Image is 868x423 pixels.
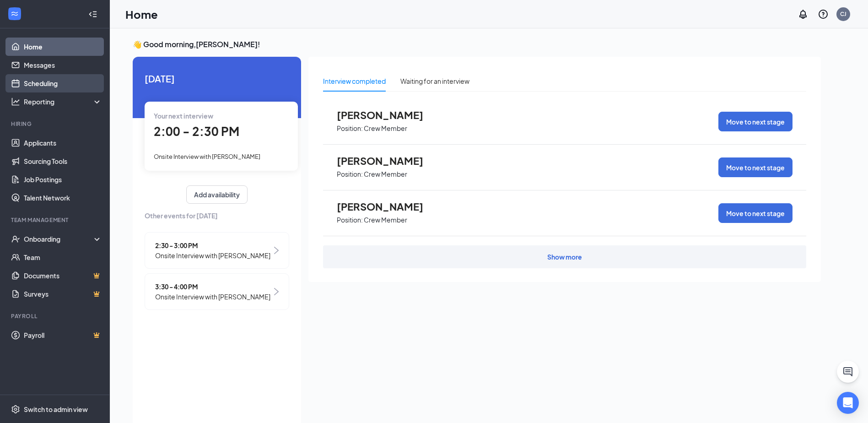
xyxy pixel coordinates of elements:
[24,97,102,106] div: Reporting
[837,361,859,383] button: ChatActive
[11,234,20,244] svg: UserCheck
[88,10,97,19] svg: Collapse
[337,155,437,167] span: [PERSON_NAME]
[24,170,102,189] a: Job Postings
[155,282,270,292] span: 3:30 - 4:00 PM
[186,185,248,204] button: Add availability
[798,9,809,20] svg: Notifications
[145,211,289,221] span: Other events for [DATE]
[11,120,100,128] div: Hiring
[11,405,20,414] svg: Settings
[24,266,102,285] a: DocumentsCrown
[837,392,859,414] div: Open Intercom Messenger
[125,6,158,22] h1: Home
[11,97,20,106] svg: Analysis
[133,39,821,49] h3: 👋 Good morning, [PERSON_NAME] !
[818,9,829,20] svg: QuestionInfo
[24,326,102,344] a: PayrollCrown
[323,76,386,86] div: Interview completed
[24,189,102,207] a: Talent Network
[718,203,793,223] button: Move to next stage
[154,112,213,120] span: Your next interview
[11,312,100,320] div: Payroll
[24,56,102,74] a: Messages
[337,201,437,212] span: [PERSON_NAME]
[155,292,270,302] span: Onsite Interview with [PERSON_NAME]
[24,134,102,152] a: Applicants
[718,157,793,177] button: Move to next stage
[24,405,88,414] div: Switch to admin view
[337,109,437,121] span: [PERSON_NAME]
[400,76,469,86] div: Waiting for an interview
[155,250,270,260] span: Onsite Interview with [PERSON_NAME]
[364,170,407,179] p: Crew Member
[24,248,102,266] a: Team
[24,74,102,92] a: Scheduling
[337,124,363,133] p: Position:
[364,216,407,224] p: Crew Member
[842,366,853,377] svg: ChatActive
[840,10,846,18] div: CJ
[337,170,363,179] p: Position:
[10,9,19,18] svg: WorkstreamLogo
[154,153,260,160] span: Onsite Interview with [PERSON_NAME]
[145,71,289,86] span: [DATE]
[718,112,793,131] button: Move to next stage
[337,216,363,224] p: Position:
[24,234,94,244] div: Onboarding
[11,216,100,224] div: Team Management
[24,152,102,170] a: Sourcing Tools
[547,252,582,261] div: Show more
[155,240,270,250] span: 2:30 - 3:00 PM
[24,38,102,56] a: Home
[364,124,407,133] p: Crew Member
[24,285,102,303] a: SurveysCrown
[154,124,239,139] span: 2:00 - 2:30 PM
